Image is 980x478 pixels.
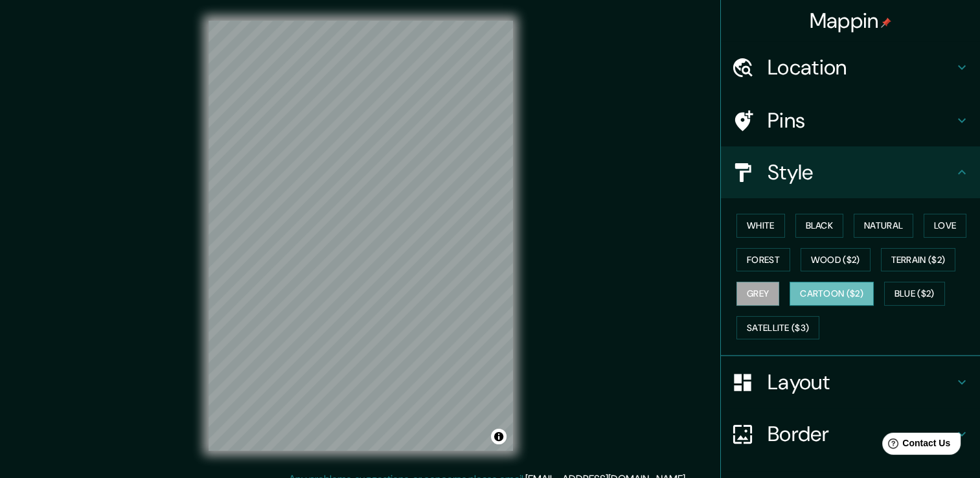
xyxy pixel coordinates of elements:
button: Grey [736,282,779,306]
div: Layout [721,356,980,408]
h4: Layout [768,369,954,395]
img: pin-icon.png [881,17,891,28]
h4: Style [768,159,954,185]
button: Cartoon ($2) [790,282,874,306]
button: White [736,214,785,238]
button: Terrain ($2) [881,248,956,272]
button: Forest [736,248,790,272]
button: Blue ($2) [884,282,945,306]
div: Location [721,41,980,93]
button: Love [924,214,966,238]
div: Style [721,146,980,198]
button: Black [795,214,844,238]
h4: Pins [768,108,954,133]
iframe: Help widget launcher [865,427,966,464]
div: Pins [721,95,980,146]
canvas: Map [209,21,513,451]
button: Satellite ($3) [736,316,819,340]
button: Natural [854,214,913,238]
h4: Location [768,54,954,80]
button: Wood ($2) [801,248,871,272]
h4: Border [768,421,954,447]
h4: Mappin [810,8,892,34]
button: Toggle attribution [491,429,507,444]
div: Border [721,408,980,460]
